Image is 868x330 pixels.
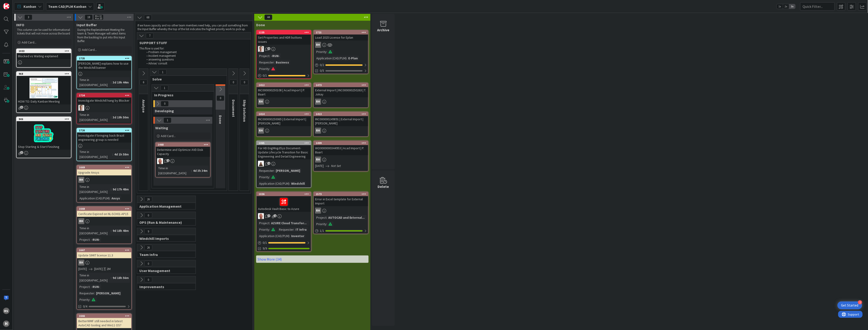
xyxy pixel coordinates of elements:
div: 1412 [257,83,311,87]
div: RH [77,218,131,224]
div: 1033 [17,49,71,53]
span: 9 [144,229,152,234]
a: 1721Load 2025 License for EplanRHPriority:Application (CAD/PLM):E-Plan0/20/5 [313,30,369,74]
a: 1409WO0000000344953 | Acad Import | P. BaartRH[DATE]Not Set [313,141,369,172]
div: 1414 [257,112,311,116]
div: Requester [258,60,274,65]
span: Document [231,100,236,117]
div: Investigate Windchill hang by Blocker [77,98,131,103]
span: Team Infra [139,252,190,257]
div: RS [3,308,9,314]
div: 1412 [259,83,311,87]
div: RH [314,157,368,163]
span: 44 [264,14,272,20]
div: Autodesk Vault Basic to Azure [257,196,311,212]
div: Priority [315,49,326,54]
div: Inventor [290,233,305,238]
a: 1235Set Properties and HDR buttons issuesBOProject:-RUN-Requester:BusinessPriority:0/1 [256,30,311,79]
div: RH [315,99,321,105]
a: 1468Determine and Optimize AVD Disk CapacityRKTime in [GEOGRAPHIC_DATA]:4d 3h 34m [155,142,211,178]
div: Time in [GEOGRAPHIC_DATA] [78,149,112,159]
div: [PERSON_NAME] [275,168,301,173]
span: : [269,221,270,226]
div: Priority [78,297,90,302]
div: BO [257,46,311,52]
span: 1 [159,69,167,75]
li: Advise/ consult [144,62,249,65]
span: 1 [167,159,170,162]
span: INFO [16,23,24,27]
li: answering questions [144,58,249,61]
span: 0 [144,261,152,266]
span: 26 [144,245,152,250]
p: If we have capacity and no other team members need help, you can pull something from the Input Bu... [138,24,250,31]
div: RH [78,177,84,183]
span: 8 [267,47,270,50]
span: : [274,60,275,65]
div: KM [257,161,311,167]
span: 0/4 [83,304,87,309]
span: Ship Solution [242,100,247,122]
div: 1413INC000000249891 | External Import | [PERSON_NAME] [314,112,368,126]
span: Done [256,23,265,27]
span: : [269,66,270,71]
div: -RUN- [90,284,101,289]
div: 1667Update SIMIT license 11.3 [77,248,131,258]
a: 1413INC000000249891 | External Import | [PERSON_NAME]RH [313,112,369,137]
div: 1468 [156,143,210,147]
span: 0 / 1 [263,73,267,78]
span: : [326,221,327,227]
div: RH [77,260,131,266]
div: Time in [GEOGRAPHIC_DATA] [78,184,111,194]
p: This column can be used for informational tickets that will not move across the board [17,28,70,36]
span: Kanban [23,4,36,9]
a: 1734Investigate Windchill hang by BlockerBOTime in [GEOGRAPHIC_DATA]:3d 19h 50m [76,93,132,124]
div: External Import | INC000000250263 | T. Jokay [314,87,368,97]
div: 1036 [257,192,311,196]
span: : [111,115,111,120]
div: Windchill [290,181,306,186]
div: Delete [378,184,389,189]
span: 6 [140,80,147,85]
div: Application (CAD/PLM) [258,233,289,238]
div: Set Properties and HDR buttons issues [257,34,311,45]
div: 9d 18h 48m [111,228,130,233]
div: 1235 [257,30,311,34]
div: 968 [19,72,71,75]
div: 1473 [316,83,368,87]
div: 1666 [79,314,131,318]
div: RH [258,99,264,105]
div: 968 [17,72,71,76]
div: 1734 [79,94,131,97]
div: 1468 [158,143,210,146]
div: 1413 [316,112,368,116]
div: Min 10 [95,15,102,17]
span: : [111,187,111,192]
div: Project [315,215,326,220]
span: 1 [20,106,23,109]
div: Update SIMIT license 11.3 [77,252,131,258]
div: 1721Load 2025 License for Eplan [314,30,368,40]
div: [PERSON_NAME] explains how to use the Windchill banner [77,60,131,71]
div: -RUN- [270,53,281,58]
div: 9d 17h 48m [111,187,130,192]
div: RH [315,42,321,48]
span: Developing [155,109,174,113]
div: Time in [GEOGRAPHIC_DATA] [78,273,111,283]
span: 0 [161,101,169,106]
div: Time in [GEOGRAPHIC_DATA] [78,112,111,122]
span: : [191,168,192,173]
div: 1414 [259,112,311,116]
div: For HD EngMngdSys Document- Update Lifecycle Transition for Basic Engineering and Detail Engineering [257,145,311,159]
span: : [269,53,270,58]
div: 1235Set Properties and HDR buttons issues [257,30,311,45]
div: Max 20 [95,17,102,20]
div: 2M [107,267,111,271]
div: RH [314,42,368,48]
div: 1735[PERSON_NAME] explains how to use the Windchill banner [77,56,131,71]
span: : [111,228,111,233]
div: Open Get Started checklist, remaining modules: 2 [838,301,862,309]
span: : [269,175,270,180]
div: Project [258,221,269,226]
span: [DATE] [315,164,324,168]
